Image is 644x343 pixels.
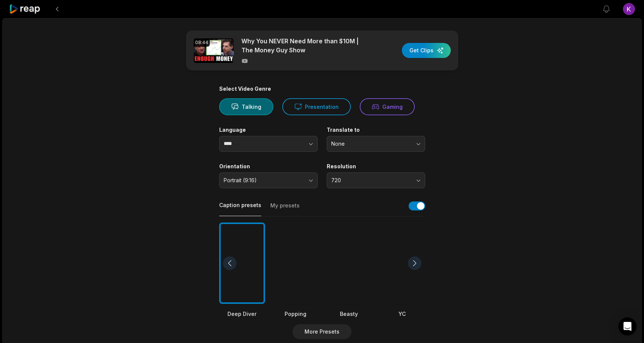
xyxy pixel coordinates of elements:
[219,201,261,216] button: Caption presets
[194,38,210,47] div: 08:44
[224,177,303,184] span: Portrait (9:16)
[219,85,425,92] div: Select Video Genre
[327,136,425,152] button: None
[326,310,372,318] div: Beasty
[241,37,371,55] p: Why You NEVER Need More than $10M | The Money Guy Show
[331,177,410,184] span: 720
[219,163,318,170] label: Orientation
[219,98,273,115] button: Talking
[327,163,425,170] label: Resolution
[618,317,636,335] div: Open Intercom Messenger
[219,127,318,133] label: Language
[292,324,352,339] button: More Presets
[360,98,415,115] button: Gaming
[282,98,351,115] button: Presentation
[273,310,318,318] div: Popping
[331,140,410,147] span: None
[327,172,425,188] button: 720
[327,127,425,133] label: Translate to
[219,310,265,318] div: Deep Diver
[270,202,300,216] button: My presets
[402,43,451,58] button: Get Clips
[219,172,318,188] button: Portrait (9:16)
[379,310,425,318] div: YC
